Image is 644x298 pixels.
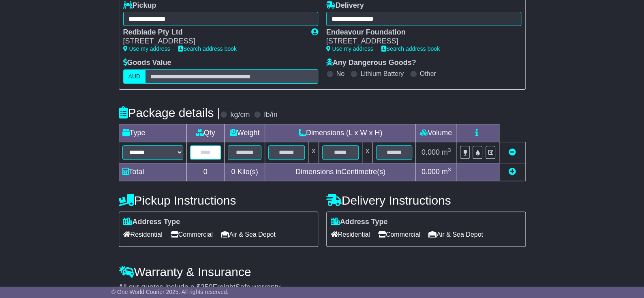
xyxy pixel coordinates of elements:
span: Commercial [378,228,420,241]
div: [STREET_ADDRESS] [326,37,513,46]
span: 250 [201,283,213,291]
td: Weight [224,124,265,142]
div: Redblade Pty Ltd [123,28,303,37]
span: 0 [231,168,235,176]
label: Lithium Battery [360,70,404,78]
span: 0.000 [421,148,440,156]
span: m [442,168,451,176]
td: Kilo(s) [224,163,265,181]
h4: Delivery Instructions [326,194,526,207]
a: Use my address [326,45,373,52]
td: Dimensions in Centimetre(s) [265,163,416,181]
span: Residential [123,228,163,241]
label: AUD [123,69,146,84]
td: Qty [186,124,224,142]
div: [STREET_ADDRESS] [123,37,303,46]
label: Address Type [123,218,180,227]
label: Address Type [331,218,388,227]
span: m [442,148,451,156]
label: Other [420,70,436,78]
td: Total [119,163,186,181]
span: Air & Sea Depot [428,228,483,241]
h4: Package details | [119,106,220,119]
a: Add new item [509,168,516,176]
a: Search address book [381,45,440,52]
td: Type [119,124,186,142]
a: Use my address [123,45,170,52]
div: All our quotes include a $ FreightSafe warranty. [119,283,526,292]
span: Residential [331,228,370,241]
h4: Pickup Instructions [119,194,318,207]
td: 0 [186,163,224,181]
td: Volume [416,124,456,142]
td: x [308,142,319,163]
label: Delivery [326,1,364,10]
label: No [336,70,344,78]
span: © One World Courier 2025. All rights reserved. [111,289,229,295]
sup: 3 [448,166,451,173]
label: kg/cm [230,110,250,119]
a: Remove this item [509,148,516,156]
label: lb/in [264,110,277,119]
td: x [362,142,372,163]
td: Dimensions (L x W x H) [265,124,416,142]
label: Any Dangerous Goods? [326,58,416,67]
label: Goods Value [123,58,171,67]
sup: 3 [448,147,451,153]
div: Endeavour Foundation [326,28,513,37]
span: 0.000 [421,168,440,176]
span: Commercial [171,228,213,241]
h4: Warranty & Insurance [119,265,526,279]
span: Air & Sea Depot [221,228,276,241]
a: Search address book [178,45,237,52]
label: Pickup [123,1,156,10]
